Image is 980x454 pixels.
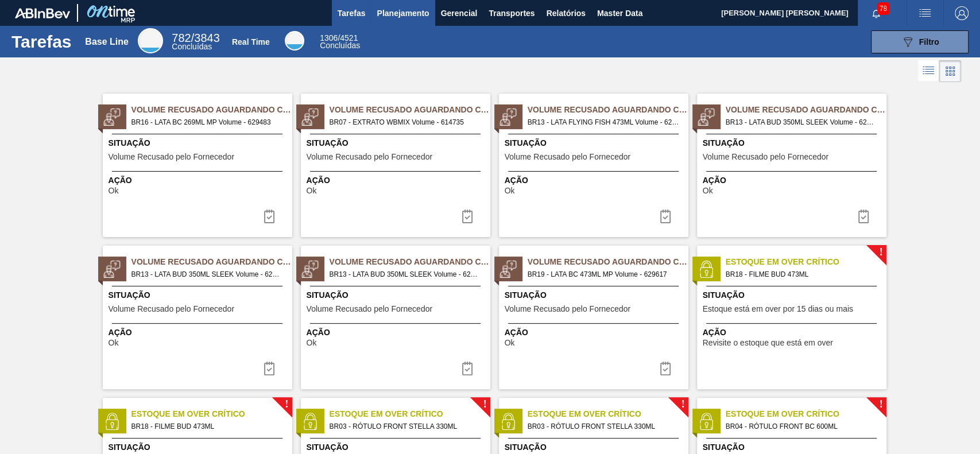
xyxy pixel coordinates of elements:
[918,6,932,20] img: userActions
[918,60,939,82] div: Visão em Lista
[703,153,828,161] span: Volume Recusado pelo Fornecedor
[255,205,283,228] div: Completar tarefa: 30360754
[703,441,884,453] span: Situação
[505,137,685,149] span: Situação
[698,413,715,430] img: status
[109,187,119,195] span: Ok
[307,441,487,453] span: Situação
[652,357,679,380] button: icon-task-complete
[15,8,70,18] img: TNhmsLtSVTkK8tSr43FrP2fwEKptu5GPRR3wAAAABJRU5ErkJggg==
[172,42,212,51] span: Concluídas
[307,289,487,301] span: Situação
[652,205,679,228] button: icon-task-complete
[301,108,319,126] img: status
[597,6,642,20] span: Master Data
[499,108,517,126] img: status
[109,305,234,313] span: Volume Recusado pelo Fornecedor
[307,174,487,187] span: Ação
[338,6,366,20] span: Tarefas
[109,174,289,187] span: Ação
[262,209,276,223] img: icon-task-complete
[858,5,894,21] button: Notificações
[726,256,886,268] span: Estoque em Over Crítico
[703,174,884,187] span: Ação
[505,305,630,313] span: Volume Recusado pelo Fornecedor
[528,408,688,420] span: Estoque em Over Crítico
[681,400,684,409] span: !
[301,261,319,278] img: status
[919,37,939,46] span: Filtro
[131,256,292,268] span: Volume Recusado Aguardando Ciência
[726,408,886,420] span: Estoque em Over Crítico
[454,357,481,380] button: icon-task-complete
[505,339,515,347] span: Ok
[301,413,319,430] img: status
[703,327,884,339] span: Ação
[528,116,679,129] span: BR13 - LATA FLYING FISH 473ML Volume - 629036
[103,261,121,278] img: status
[726,420,877,433] span: BR04 - RÓTULO FRONT BC 600ML
[505,289,685,301] span: Situação
[659,209,672,223] img: icon-task-complete
[505,327,685,339] span: Ação
[320,33,338,42] span: 1306
[483,400,486,409] span: !
[698,261,715,278] img: status
[955,6,969,20] img: Logout
[320,33,358,42] span: / 4521
[138,28,163,53] div: Base Line
[505,441,685,453] span: Situação
[330,268,481,281] span: BR13 - LATA BUD 350ML SLEEK Volume - 628913
[109,441,289,453] span: Situação
[505,153,630,161] span: Volume Recusado pelo Fornecedor
[659,362,672,375] img: icon-task-complete
[109,153,234,161] span: Volume Recusado pelo Fornecedor
[330,408,490,420] span: Estoque em Over Crítico
[703,187,713,195] span: Ok
[255,205,283,228] button: icon-task-complete
[330,104,490,116] span: Volume Recusado Aguardando Ciência
[109,339,119,347] span: Ok
[330,116,481,129] span: BR07 - EXTRATO WBMIX Volume - 614735
[307,187,317,195] span: Ok
[454,357,481,380] div: Completar tarefa: 30360764
[454,205,481,228] button: icon-task-complete
[703,289,884,301] span: Situação
[871,30,969,53] button: Filtro
[85,37,129,47] div: Base Line
[232,37,270,46] div: Real Time
[131,408,292,420] span: Estoque em Over Crítico
[698,108,715,126] img: status
[255,357,283,380] div: Completar tarefa: 30360763
[726,104,886,116] span: Volume Recusado Aguardando Ciência
[109,327,289,339] span: Ação
[857,209,870,223] img: icon-task-complete
[131,116,283,129] span: BR16 - LATA BC 269ML MP Volume - 629483
[307,305,432,313] span: Volume Recusado pelo Fornecedor
[546,6,585,20] span: Relatórios
[499,261,517,278] img: status
[131,268,283,281] span: BR13 - LATA BUD 350ML SLEEK Volume - 628912
[172,32,191,44] span: 782
[307,339,317,347] span: Ok
[879,248,882,257] span: !
[103,413,121,430] img: status
[703,305,853,313] span: Estoque está em over por 15 dias ou mais
[255,357,283,380] button: icon-task-complete
[307,137,487,149] span: Situação
[850,205,877,228] button: icon-task-complete
[528,420,679,433] span: BR03 - RÓTULO FRONT STELLA 330ML
[505,174,685,187] span: Ação
[877,2,889,15] span: 78
[703,137,884,149] span: Situação
[11,35,72,48] h1: Tarefas
[652,357,679,380] div: Completar tarefa: 30361290
[850,205,877,228] div: Completar tarefa: 30360762
[131,104,292,116] span: Volume Recusado Aguardando Ciência
[262,362,276,375] img: icon-task-complete
[377,6,429,20] span: Planejamento
[652,205,679,228] div: Completar tarefa: 30360761
[131,420,283,433] span: BR18 - FILME BUD 473ML
[330,256,490,268] span: Volume Recusado Aguardando Ciência
[109,137,289,149] span: Situação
